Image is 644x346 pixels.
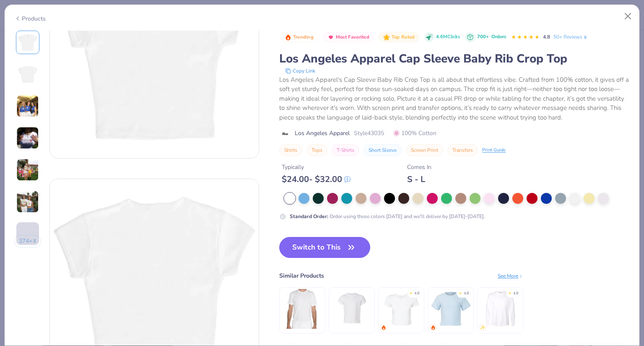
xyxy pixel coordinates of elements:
[498,272,523,280] div: See More
[16,95,39,117] img: User generated content
[280,32,318,43] button: Badge Button
[543,34,550,40] span: 4.8
[354,129,384,138] span: Style 43035
[436,34,460,41] span: 4.6M Clicks
[279,144,302,156] button: Shirts
[364,144,402,156] button: Short Sleeve
[407,163,431,172] div: Comes In
[332,289,372,329] img: Los Angeles Apparel S/S Fine Jersey V-Neck 4.3 Oz
[295,129,350,138] span: Los Angeles Apparel
[290,213,485,220] div: Order using these colors [DATE] and we'll deliver by [DATE]-[DATE].
[511,31,540,44] div: 4.8 Stars
[16,190,39,213] img: User generated content
[279,130,291,137] img: brand logo
[406,144,443,156] button: Screen Print
[285,34,291,41] img: Trending sort
[459,291,462,294] div: ★
[14,235,42,247] button: 374+
[18,32,38,52] img: Front
[290,213,328,220] strong: Standard Order :
[16,127,39,149] img: User generated content
[293,35,314,39] span: Trending
[282,163,351,172] div: Typically
[323,32,374,43] button: Badge Button
[414,291,419,297] div: 4.8
[306,144,327,156] button: Tops
[431,325,436,330] img: trending.gif
[508,291,512,294] div: ★
[336,35,369,39] span: Most Favorited
[482,147,506,154] div: Print Guide
[16,159,39,181] img: User generated content
[327,34,334,41] img: Most Favorited sort
[620,8,636,24] button: Close
[279,75,630,122] div: Los Angeles Apparel's Cap Sleeve Baby Rib Crop Top is all about that effortless vibe. Crafted fro...
[431,289,471,329] img: Fresh Prints Mini Tee
[393,129,436,138] span: 100% Cotton
[477,34,506,41] div: 700+
[279,271,324,280] div: Similar Products
[407,174,431,185] div: S - L
[392,35,415,39] span: Top Rated
[480,325,485,330] img: newest.gif
[383,34,390,41] img: Top Rated sort
[553,33,588,41] a: 50+ Reviews
[464,291,469,297] div: 4.8
[18,64,38,84] img: Back
[332,144,359,156] button: T-Shirts
[282,174,351,185] div: $ 24.00 - $ 32.00
[447,144,478,156] button: Transfers
[409,291,413,294] div: ★
[283,289,322,329] img: Los Angeles Apparel S/S Cotton-Poly Crew 3.8 Oz
[283,67,318,75] button: copy to clipboard
[491,34,506,40] span: Orders
[14,14,46,23] div: Products
[480,289,520,329] img: Comfort Colors Adult Heavyweight RS Long-Sleeve Pocket T-Shirt
[16,245,18,268] img: User generated content
[379,32,419,43] button: Badge Button
[279,237,370,258] button: Switch to This
[382,289,421,329] img: Bella + Canvas Ladies' Micro Ribbed Baby Tee
[381,325,386,330] img: trending.gif
[279,51,630,67] div: Los Angeles Apparel Cap Sleeve Baby Rib Crop Top
[513,291,518,297] div: 4.8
